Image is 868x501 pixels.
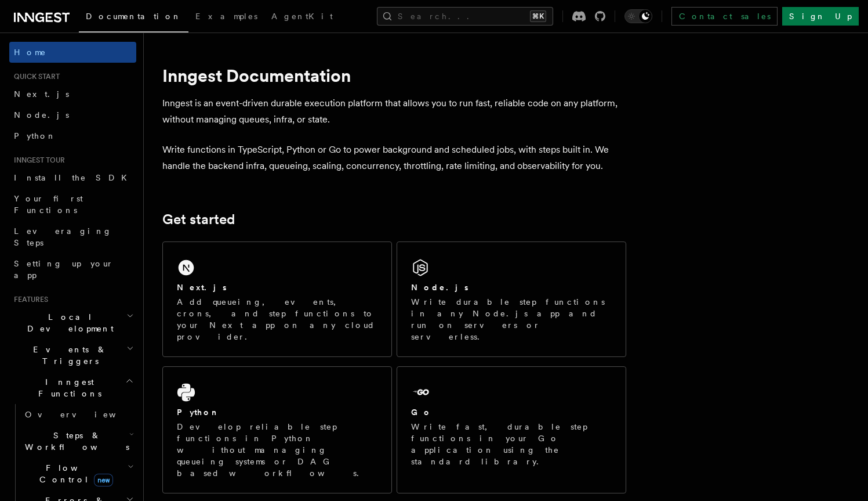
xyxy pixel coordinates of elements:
a: PythonDevelop reliable step functions in Python without managing queueing systems or DAG based wo... [162,366,392,493]
a: Leveraging Steps [9,221,136,253]
span: new [94,474,113,486]
button: Toggle dark mode [624,9,652,23]
span: Your first Functions [14,194,83,215]
h2: Python [177,406,220,418]
button: Inngest Functions [9,372,136,404]
a: Install the SDK [9,167,136,188]
span: AgentKit [271,12,333,21]
a: Python [9,125,136,146]
span: Install the SDK [14,173,134,182]
kbd: ⌘K [530,10,546,22]
span: Overview [25,410,144,419]
p: Inngest is an event-driven durable execution platform that allows you to run fast, reliable code ... [162,95,626,128]
a: Sign Up [782,7,859,26]
p: Write fast, durable step functions in your Go application using the standard library. [411,421,612,467]
p: Write functions in TypeScript, Python or Go to power background and scheduled jobs, with steps bu... [162,142,626,174]
span: Python [14,131,56,140]
h2: Next.js [177,282,227,293]
span: Features [9,295,48,304]
span: Steps & Workflows [20,430,129,453]
a: AgentKit [264,3,340,31]
a: Documentation [79,3,188,33]
span: Leveraging Steps [14,226,112,247]
p: Add queueing, events, crons, and step functions to your Next app on any cloud provider. [177,296,377,343]
span: Flow Control [20,462,128,485]
span: Node.js [14,110,69,120]
h1: Inngest Documentation [162,65,626,86]
a: Get started [162,211,235,228]
span: Inngest Functions [9,376,125,399]
a: Node.js [9,104,136,125]
a: Contact sales [671,7,778,26]
a: Your first Functions [9,188,136,221]
a: Node.jsWrite durable step functions in any Node.js app and run on servers or serverless. [397,242,626,357]
button: Search...⌘K [377,7,553,26]
span: Events & Triggers [9,344,126,367]
span: Home [14,46,46,58]
button: Flow Controlnew [20,457,136,490]
button: Steps & Workflows [20,425,136,457]
p: Write durable step functions in any Node.js app and run on servers or serverless. [411,296,612,343]
a: Next.jsAdd queueing, events, crons, and step functions to your Next app on any cloud provider. [162,242,392,357]
span: Inngest tour [9,156,65,165]
h2: Node.js [411,282,468,293]
a: Next.js [9,84,136,104]
a: Home [9,42,136,63]
a: GoWrite fast, durable step functions in your Go application using the standard library. [397,366,626,493]
a: Examples [188,3,264,31]
button: Local Development [9,307,136,339]
h2: Go [411,406,432,418]
span: Setting up your app [14,259,114,280]
span: Quick start [9,72,60,81]
p: Develop reliable step functions in Python without managing queueing systems or DAG based workflows. [177,421,377,479]
button: Events & Triggers [9,339,136,372]
a: Overview [20,404,136,425]
a: Setting up your app [9,253,136,286]
span: Local Development [9,311,126,334]
span: Examples [195,12,257,21]
span: Next.js [14,89,69,99]
span: Documentation [86,12,181,21]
